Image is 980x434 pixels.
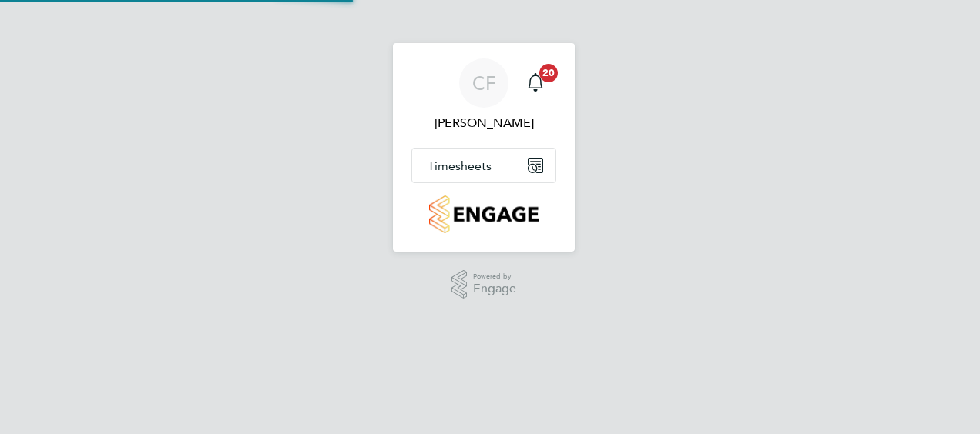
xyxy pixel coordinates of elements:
span: Timesheets [428,159,492,173]
span: 20 [539,64,558,82]
span: Powered by [473,270,516,283]
a: CF[PERSON_NAME] [411,58,556,132]
nav: Main navigation [393,43,575,252]
button: Timesheets [412,149,555,182]
a: Powered byEngage [451,270,517,299]
span: CF [472,73,496,93]
img: countryside-properties-logo-retina.png [429,195,538,233]
span: Chris Ferris [411,114,556,132]
span: Engage [473,282,516,295]
a: 20 [520,58,551,108]
a: Go to home page [411,195,556,233]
